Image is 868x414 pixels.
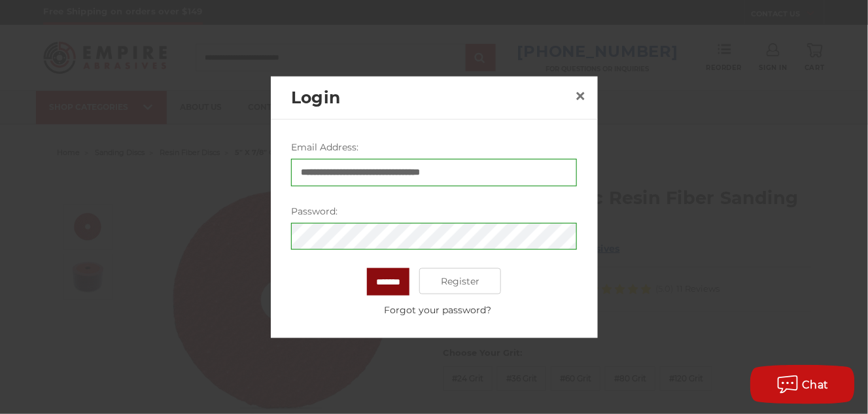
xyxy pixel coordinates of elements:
[291,85,570,110] h2: Login
[291,140,577,154] label: Email Address:
[570,86,591,107] a: Close
[419,268,501,294] a: Register
[803,379,829,391] span: Chat
[298,303,577,317] a: Forgot your password?
[574,83,586,109] span: ×
[291,204,577,218] label: Password:
[750,365,855,404] button: Chat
